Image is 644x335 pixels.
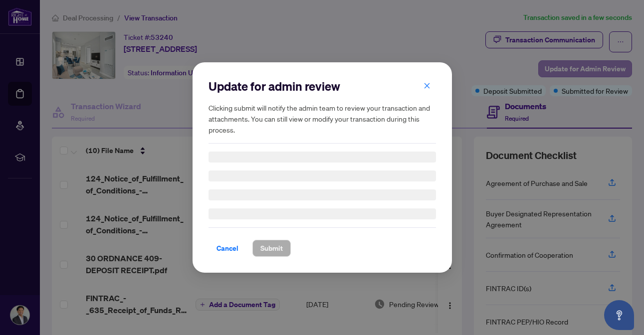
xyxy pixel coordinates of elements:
button: Open asap [604,300,634,330]
h2: Update for admin review [209,78,436,94]
span: Cancel [216,240,238,256]
span: close [424,82,430,89]
h5: Clicking submit will notify the admin team to review your transaction and attachments. You can st... [209,102,436,135]
button: Cancel [209,240,246,257]
button: Submit [252,240,291,257]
